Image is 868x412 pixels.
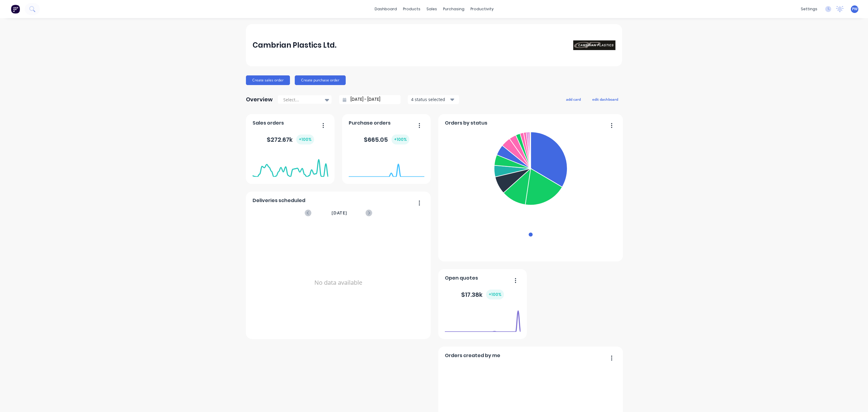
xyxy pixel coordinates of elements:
div: + 100 % [486,290,504,299]
div: $ 17.38k [461,290,504,299]
div: Overview [246,93,273,106]
span: Orders by status [445,119,487,127]
span: [DATE] [332,210,347,216]
div: productivity [467,5,497,14]
button: 4 status selected [408,95,459,104]
button: edit dashboard [588,95,622,103]
span: Open quotes [445,274,478,282]
img: Cambrian Plastics Ltd. [573,40,615,50]
div: No data available [253,224,424,341]
span: PW [852,6,857,12]
div: purchasing [440,5,467,14]
div: products [400,5,423,14]
img: Factory [11,5,20,14]
button: Create purchase order [295,75,346,85]
a: dashboard [372,5,400,14]
div: settings [798,5,820,14]
button: add card [562,95,585,103]
div: + 100 % [392,135,409,144]
div: $ 665.05 [364,135,409,144]
button: Create sales order [246,75,290,85]
div: 4 status selected [411,96,449,103]
span: Purchase orders [349,119,391,127]
span: Orders created by me [445,352,500,359]
span: Sales orders [253,119,284,127]
span: Deliveries scheduled [253,197,305,204]
div: sales [423,5,440,14]
div: + 100 % [296,135,314,144]
div: $ 272.67k [267,135,314,144]
div: Cambrian Plastics Ltd. [253,39,336,51]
